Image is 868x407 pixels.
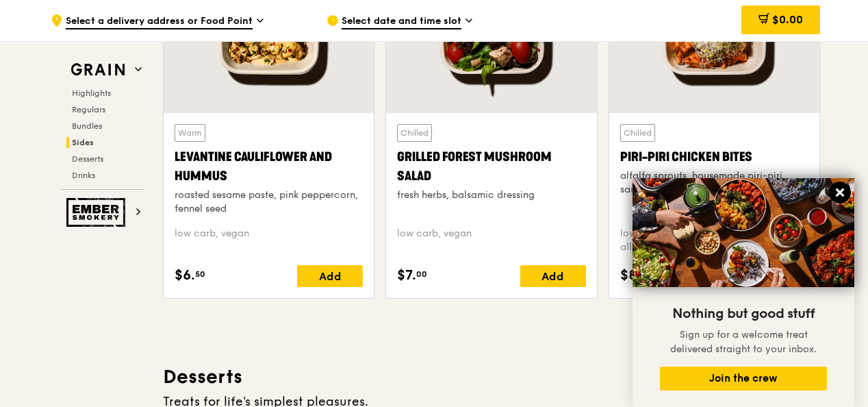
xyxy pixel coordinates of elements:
[633,178,854,287] img: DSC07876-Edit02-Large.jpeg
[620,227,808,254] div: low carb, high protein, spicy, contains allium
[175,265,195,286] span: $6.
[72,121,102,131] span: Bundles
[72,171,95,180] span: Drinks
[72,154,103,164] span: Desserts
[66,58,129,82] img: Grain web logo
[397,147,585,186] div: Grilled Forest Mushroom Salad
[175,124,205,142] div: Warm
[672,306,815,322] span: Nothing but good stuff
[72,88,111,98] span: Highlights
[772,13,803,26] span: $0.00
[397,265,416,286] span: $7.
[66,198,129,227] img: Ember Smokery web logo
[297,265,363,287] div: Add
[520,265,586,287] div: Add
[195,269,205,280] span: 50
[670,329,817,355] span: Sign up for a welcome treat delivered straight to your inbox.
[397,227,585,254] div: low carb, vegan
[397,124,432,142] div: Chilled
[660,367,827,391] button: Join the crew
[416,269,427,280] span: 00
[829,182,851,203] button: Close
[342,14,461,29] span: Select date and time slot
[175,188,363,216] div: roasted sesame paste, pink peppercorn, fennel seed
[66,14,253,29] span: Select a delivery address or Food Point
[72,105,105,114] span: Regulars
[72,138,94,147] span: Sides
[175,227,363,254] div: low carb, vegan
[163,365,820,389] h3: Desserts
[620,124,655,142] div: Chilled
[620,265,641,286] span: $8.
[620,147,808,166] div: Piri-piri Chicken Bites
[397,188,585,202] div: fresh herbs, balsamic dressing
[620,169,808,197] div: alfalfa sprouts, housemade piri-piri sauce
[175,147,363,186] div: Levantine Cauliflower and Hummus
